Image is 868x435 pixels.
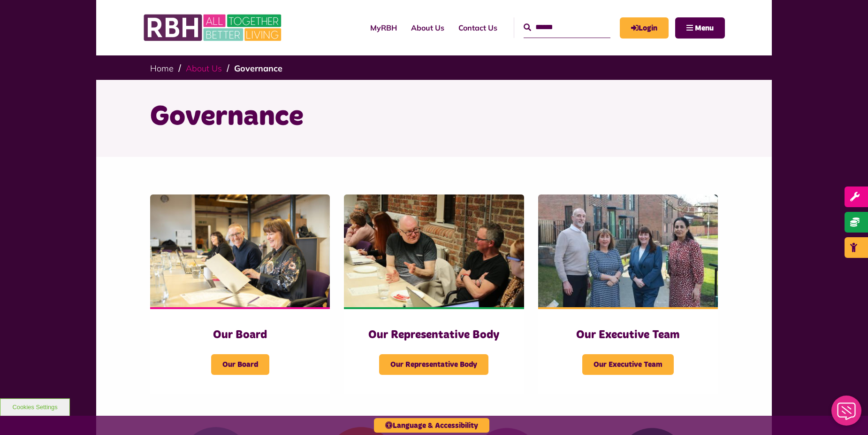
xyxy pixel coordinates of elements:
[675,17,725,39] button: Navigation
[620,17,669,39] a: MyRBH
[451,15,504,40] a: Contact Us
[557,328,699,342] h3: Our Executive Team
[379,354,488,375] span: Our Representative Body
[150,194,330,307] img: RBH Board 1
[363,15,404,40] a: MyRBH
[234,63,282,74] a: Governance
[150,99,718,135] h1: Governance
[538,194,718,394] a: Our Executive Team Our Executive Team
[344,194,524,394] a: Our Representative Body Our Representative Body
[363,328,505,342] h3: Our Representative Body
[344,194,524,307] img: Rep Body
[404,15,451,40] a: About Us
[211,354,269,375] span: Our Board
[826,393,868,435] iframe: Netcall Web Assistant for live chat
[150,63,174,74] a: Home
[695,24,714,32] span: Menu
[582,354,674,375] span: Our Executive Team
[143,9,284,46] img: RBH
[374,418,489,433] button: Language & Accessibility
[169,328,311,342] h3: Our Board
[538,194,718,307] img: RBH Executive Team
[186,63,222,74] a: About Us
[150,194,330,394] a: Our Board Our Board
